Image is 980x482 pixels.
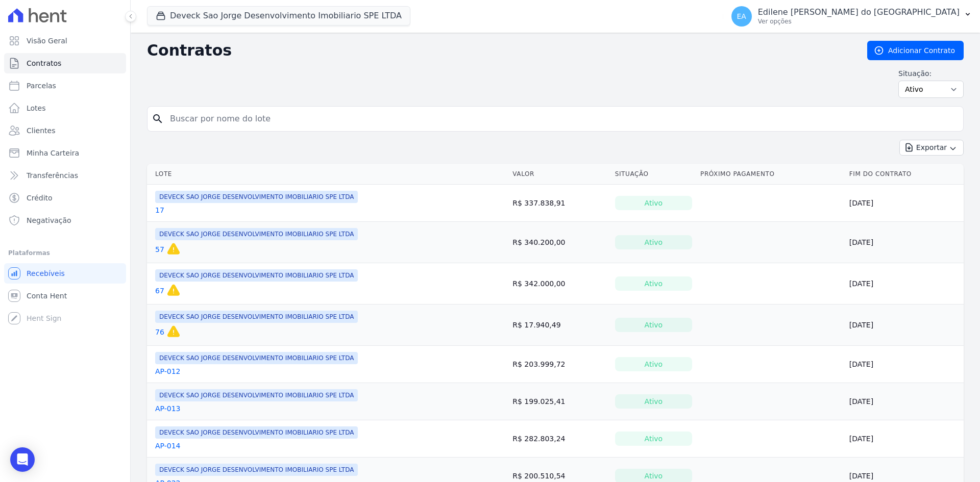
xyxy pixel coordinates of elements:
span: Crédito [27,193,53,203]
div: Ativo [615,357,692,371]
a: Minha Carteira [4,143,126,163]
span: Transferências [27,170,78,181]
div: Ativo [615,276,692,291]
a: Parcelas [4,75,126,96]
span: DEVECK SAO JORGE DESENVOLVIMENTO IMOBILIARIO SPE LTDA [155,269,358,282]
h2: Contratos [147,41,851,60]
span: Visão Geral [27,36,67,46]
p: Edilene [PERSON_NAME] do [GEOGRAPHIC_DATA] [758,7,960,17]
div: Plataformas [8,247,122,259]
span: Clientes [27,125,55,136]
span: DEVECK SAO JORGE DESENVOLVIMENTO IMOBILIARIO SPE LTDA [155,389,358,401]
th: Próximo Pagamento [696,164,845,185]
td: R$ 203.999,72 [508,346,610,383]
p: Ver opções [758,17,960,26]
td: [DATE] [845,383,964,420]
span: Minha Carteira [27,148,79,158]
a: Adicionar Contrato [867,41,964,60]
span: Contratos [27,58,61,68]
a: 17 [155,205,164,215]
td: R$ 282.803,24 [508,420,610,458]
button: Exportar [899,140,964,156]
a: AP-013 [155,403,181,414]
td: [DATE] [845,263,964,305]
div: Open Intercom Messenger [10,447,35,472]
span: DEVECK SAO JORGE DESENVOLVIMENTO IMOBILIARIO SPE LTDA [155,352,358,364]
td: [DATE] [845,305,964,346]
button: EA Edilene [PERSON_NAME] do [GEOGRAPHIC_DATA] Ver opções [723,2,980,31]
th: Valor [508,164,610,185]
a: 76 [155,327,164,337]
a: Recebíveis [4,263,126,284]
span: DEVECK SAO JORGE DESENVOLVIMENTO IMOBILIARIO SPE LTDA [155,311,358,323]
input: Buscar por nome do lote [164,109,959,129]
td: R$ 17.940,49 [508,305,610,346]
div: Ativo [615,235,692,249]
td: [DATE] [845,185,964,222]
a: Negativação [4,210,126,231]
span: DEVECK SAO JORGE DESENVOLVIMENTO IMOBILIARIO SPE LTDA [155,228,358,240]
a: Conta Hent [4,286,126,306]
td: R$ 337.838,91 [508,185,610,222]
i: search [152,113,164,125]
a: Crédito [4,188,126,208]
span: Parcelas [27,81,56,91]
th: Lote [147,164,508,185]
a: AP-012 [155,366,181,376]
a: 57 [155,244,164,255]
span: Recebíveis [27,268,65,278]
td: [DATE] [845,420,964,458]
div: Ativo [615,432,692,446]
span: DEVECK SAO JORGE DESENVOLVIMENTO IMOBILIARIO SPE LTDA [155,464,358,476]
span: Lotes [27,103,46,113]
span: EA [737,13,746,20]
th: Situação [611,164,696,185]
a: Contratos [4,53,126,73]
label: Situação: [898,68,964,79]
a: Clientes [4,120,126,141]
td: [DATE] [845,222,964,263]
a: Transferências [4,165,126,186]
a: AP-014 [155,441,181,451]
span: Conta Hent [27,291,67,301]
span: DEVECK SAO JORGE DESENVOLVIMENTO IMOBILIARIO SPE LTDA [155,426,358,439]
a: Visão Geral [4,31,126,51]
div: Ativo [615,318,692,332]
span: Negativação [27,215,71,225]
a: 67 [155,286,164,296]
td: R$ 340.200,00 [508,222,610,263]
span: DEVECK SAO JORGE DESENVOLVIMENTO IMOBILIARIO SPE LTDA [155,191,358,203]
td: R$ 342.000,00 [508,263,610,305]
div: Ativo [615,394,692,409]
td: [DATE] [845,346,964,383]
a: Lotes [4,98,126,118]
td: R$ 199.025,41 [508,383,610,420]
div: Ativo [615,196,692,210]
th: Fim do Contrato [845,164,964,185]
button: Deveck Sao Jorge Desenvolvimento Imobiliario SPE LTDA [147,6,410,26]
